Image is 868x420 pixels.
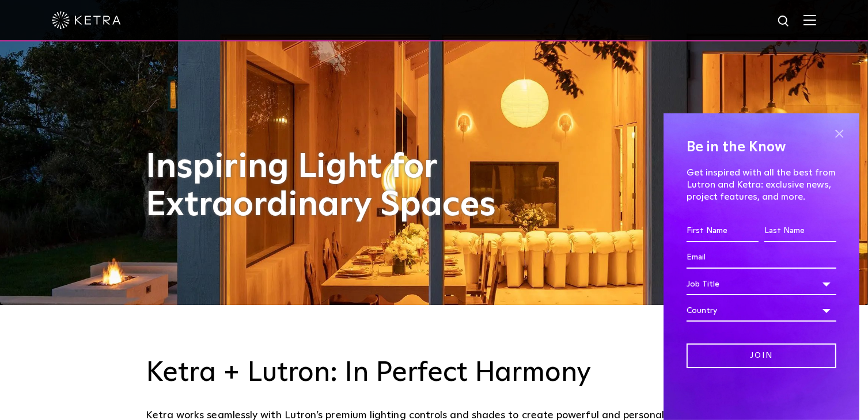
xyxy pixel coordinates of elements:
[687,136,836,158] h4: Be in the Know
[687,220,759,242] input: First Name
[777,14,791,29] img: search icon
[687,273,836,295] div: Job Title
[687,167,836,203] p: Get inspired with all the best from Lutron and Ketra: exclusive news, project features, and more.
[52,12,121,29] img: ketra-logo-2019-white
[803,14,816,25] img: Hamburger%20Nav.svg
[687,300,836,322] div: Country
[764,220,836,242] input: Last Name
[687,343,836,368] input: Join
[687,247,836,269] input: Email
[146,357,722,390] h3: Ketra + Lutron: In Perfect Harmony
[146,148,521,224] h1: Inspiring Light for Extraordinary Spaces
